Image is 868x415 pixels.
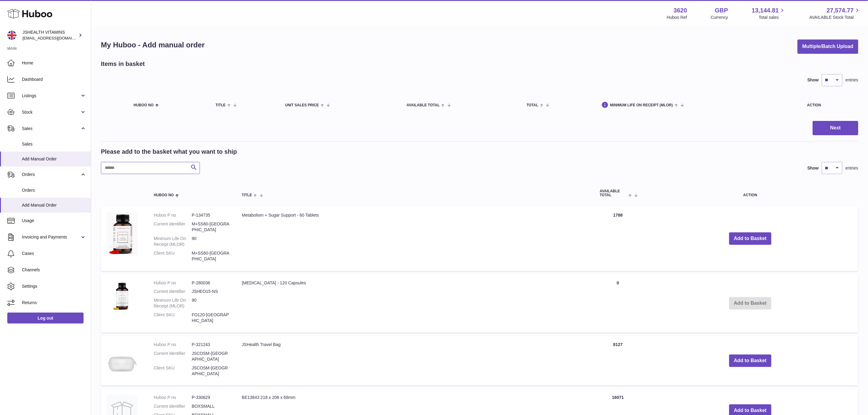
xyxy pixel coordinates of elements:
span: Sales [22,141,86,147]
dd: 90 [192,297,230,309]
button: Next [813,121,858,135]
button: Add to Basket [729,355,772,367]
label: Show [808,77,819,83]
dt: Huboo P no [154,280,192,286]
dd: P-330629 [192,395,230,400]
dd: BOXSMALL [192,403,230,409]
button: Multiple/Batch Upload [798,39,858,54]
div: Huboo Ref [667,15,687,20]
a: 27,574.77 AVAILABLE Stock Total [809,6,861,20]
span: Invoicing and Payments [22,234,80,240]
span: Add Manual Order [22,156,86,162]
dd: M+SS60-[GEOGRAPHIC_DATA] [192,221,230,233]
span: Cases [22,251,86,256]
span: AVAILABLE Total [600,189,627,197]
img: Metabolism + Sugar Support - 60 Tablets [107,212,137,255]
strong: GBP [715,6,728,15]
span: Usage [22,218,86,224]
td: [MEDICAL_DATA] - 120 Capsules [236,274,594,333]
dt: Client SKU [154,365,192,377]
dd: JSHEO15-NS [192,289,230,294]
dd: P-280036 [192,280,230,286]
span: Settings [22,283,86,289]
span: Channels [22,267,86,273]
button: Add to Basket [729,232,772,245]
td: 0 [594,274,642,333]
strong: 3620 [674,6,687,15]
dt: Current identifier [154,351,192,362]
dt: Huboo P no [154,212,192,218]
dt: Huboo P no [154,342,192,348]
td: 1788 [594,206,642,271]
dd: M+SS60-[GEOGRAPHIC_DATA] [192,250,230,262]
dt: Minimum Life On Receipt (MLOR) [154,297,192,309]
span: entries [846,165,858,171]
dd: P-134735 [192,212,230,218]
span: Sales [22,126,80,132]
span: Stock [22,109,80,115]
dd: P-321243 [192,342,230,348]
div: Currency [711,15,728,20]
span: Title [242,193,252,197]
td: 8127 [594,336,642,386]
div: JSHEALTH VITAMINS [22,29,77,41]
h2: Please add to the basket what you want to ship [101,148,237,156]
dt: Minimum Life On Receipt (MLOR) [154,236,192,247]
span: Listings [22,93,80,99]
div: Action [807,103,852,107]
dt: Current identifier [154,289,192,294]
dd: JSCOSM-[GEOGRAPHIC_DATA] [192,351,230,362]
dd: JSCOSM-[GEOGRAPHIC_DATA] [192,365,230,377]
dt: Huboo P no [154,395,192,400]
span: 13,144.81 [752,6,779,15]
span: Minimum Life On Receipt (MLOR) [610,103,673,107]
span: Home [22,60,86,66]
dd: FO120-[GEOGRAPHIC_DATA] [192,312,230,324]
span: Add Manual Order [22,202,86,208]
span: entries [846,77,858,83]
span: Huboo no [154,193,174,197]
span: 27,574.77 [827,6,854,15]
span: Orders [22,187,86,193]
span: Returns [22,300,86,306]
span: AVAILABLE Stock Total [809,15,861,20]
img: JSHealth Travel Bag [107,342,137,373]
dt: Client SKU [154,250,192,262]
span: Unit Sales Price [285,103,319,107]
span: Huboo no [134,103,154,107]
h1: My Huboo - Add manual order [101,40,205,50]
dt: Client SKU [154,312,192,324]
a: 13,144.81 Total sales [752,6,786,20]
h2: Items in basket [101,60,145,68]
span: Orders [22,172,80,177]
span: Total sales [759,15,786,20]
td: Metabolism + Sugar Support - 60 Tablets [236,206,594,271]
th: Action [642,183,858,203]
span: Title [215,103,225,107]
label: Show [808,165,819,171]
span: Total [527,103,538,107]
td: JSHealth Travel Bag [236,336,594,386]
dd: 90 [192,236,230,247]
a: Log out [7,313,84,324]
dt: Current identifier [154,221,192,233]
img: internalAdmin-3620@internal.huboo.com [7,31,16,40]
dt: Current identifier [154,403,192,409]
img: Fish Oil - 120 Capsules [107,280,137,312]
span: Dashboard [22,77,86,82]
span: [EMAIL_ADDRESS][DOMAIN_NAME] [22,36,89,40]
span: AVAILABLE Total [407,103,440,107]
